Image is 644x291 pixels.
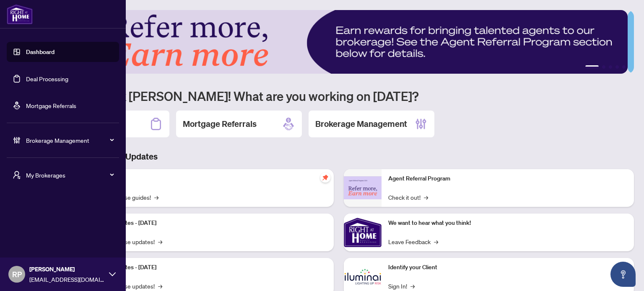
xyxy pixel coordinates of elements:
[26,136,113,145] span: Brokerage Management
[410,281,415,291] span: →
[609,65,612,69] button: 3
[26,75,68,82] a: Deal Processing
[154,193,158,202] span: →
[26,170,113,180] span: My Brokerages
[388,263,627,272] p: Identify your Client
[26,102,76,109] a: Mortgage Referrals
[315,118,407,130] h2: Brokerage Management
[29,265,105,274] span: [PERSON_NAME]
[602,65,605,69] button: 2
[434,237,438,246] span: →
[26,48,55,56] a: Dashboard
[610,262,636,287] button: Open asap
[388,281,415,291] a: Sign In!→
[88,263,327,272] p: Platform Updates - [DATE]
[88,174,327,183] p: Self-Help
[7,4,33,24] img: logo
[615,65,619,69] button: 4
[424,193,428,202] span: →
[44,10,628,74] img: Slide 0
[388,219,627,228] p: We want to hear what you think!
[158,237,162,246] span: →
[44,151,634,162] h3: Brokerage & Industry Updates
[13,171,21,179] span: user-switch
[44,88,634,104] h1: Welcome back [PERSON_NAME]! What are you working on [DATE]?
[29,275,105,284] span: [EMAIL_ADDRESS][DOMAIN_NAME]
[388,174,627,183] p: Agent Referral Program
[344,176,382,199] img: Agent Referral Program
[622,65,626,69] button: 5
[388,237,438,246] a: Leave Feedback→
[388,193,428,202] a: Check it out!→
[320,173,330,183] span: pushpin
[158,281,162,291] span: →
[344,214,382,251] img: We want to hear what you think!
[12,268,22,280] span: RP
[585,65,599,69] button: 1
[183,118,257,130] h2: Mortgage Referrals
[88,219,327,228] p: Platform Updates - [DATE]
